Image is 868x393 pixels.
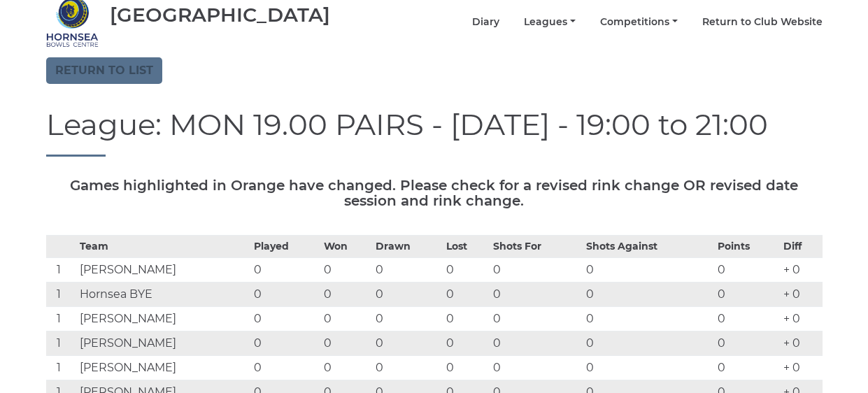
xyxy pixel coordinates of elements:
td: [PERSON_NAME] [76,356,250,380]
th: Shots Against [583,236,714,258]
th: Points [714,236,780,258]
td: 0 [490,331,583,356]
td: 0 [372,331,443,356]
td: 1 [46,258,77,283]
th: Lost [443,236,490,258]
td: 0 [583,283,714,307]
td: 0 [372,283,443,307]
td: + 0 [780,331,823,356]
td: 0 [714,331,780,356]
a: Return to Club Website [702,15,823,29]
td: 0 [490,258,583,283]
h1: League: MON 19.00 PAIRS - [DATE] - 19:00 to 21:00 [46,108,823,157]
td: + 0 [780,283,823,307]
td: 0 [714,356,780,380]
th: Team [76,236,250,258]
td: 0 [320,307,372,331]
td: 0 [490,356,583,380]
th: Shots For [490,236,583,258]
div: [GEOGRAPHIC_DATA] [110,4,330,26]
td: 1 [46,307,77,331]
a: Return to list [46,57,162,84]
td: 1 [46,283,77,307]
td: 0 [714,258,780,283]
a: Competitions [600,15,678,29]
td: 0 [372,307,443,331]
td: 0 [443,331,490,356]
td: 0 [490,307,583,331]
td: 1 [46,356,77,380]
td: [PERSON_NAME] [76,258,250,283]
th: Played [250,236,321,258]
td: 0 [250,356,321,380]
td: 0 [250,283,321,307]
td: 0 [320,356,372,380]
td: 0 [583,307,714,331]
td: 0 [443,258,490,283]
td: 0 [320,331,372,356]
td: 0 [372,258,443,283]
td: + 0 [780,307,823,331]
td: 0 [443,356,490,380]
td: 0 [320,283,372,307]
th: Diff [780,236,823,258]
a: Diary [472,15,499,29]
td: 1 [46,331,77,356]
td: [PERSON_NAME] [76,307,250,331]
td: 0 [583,258,714,283]
th: Won [320,236,372,258]
td: 0 [250,258,321,283]
h5: Games highlighted in Orange have changed. Please check for a revised rink change OR revised date ... [46,178,823,208]
td: + 0 [780,258,823,283]
td: + 0 [780,356,823,380]
a: Leagues [524,15,576,29]
td: 0 [250,331,321,356]
td: 0 [372,356,443,380]
td: 0 [714,283,780,307]
td: [PERSON_NAME] [76,331,250,356]
td: 0 [443,283,490,307]
td: 0 [490,283,583,307]
td: 0 [320,258,372,283]
td: 0 [714,307,780,331]
td: Hornsea BYE [76,283,250,307]
th: Drawn [372,236,443,258]
td: 0 [583,331,714,356]
td: 0 [443,307,490,331]
td: 0 [583,356,714,380]
td: 0 [250,307,321,331]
